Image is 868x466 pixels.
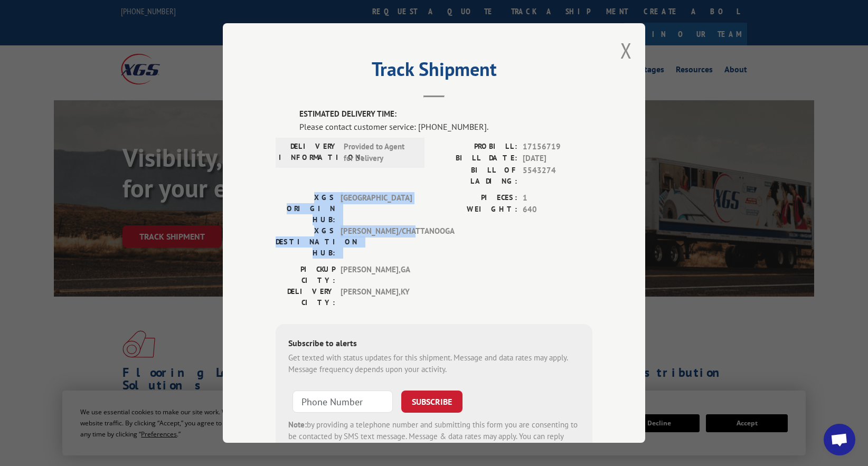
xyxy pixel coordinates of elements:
span: 17156719 [523,141,592,153]
label: XGS ORIGIN HUB: [276,192,335,225]
h2: Track Shipment [276,62,592,82]
span: [PERSON_NAME]/CHATTANOOGA [341,225,412,259]
strong: Note: [288,420,307,430]
label: WEIGHT: [434,204,517,216]
span: [DATE] [523,153,592,165]
span: Provided to Agent for Delivery [344,141,415,165]
span: 640 [523,204,592,216]
div: Open chat [824,424,855,455]
button: SUBSCRIBE [401,391,463,413]
label: PROBILL: [434,141,517,153]
div: by providing a telephone number and submitting this form you are consenting to be contacted by SM... [288,419,580,455]
label: DELIVERY INFORMATION: [279,141,338,165]
div: Get texted with status updates for this shipment. Message and data rates may apply. Message frequ... [288,352,580,376]
span: 1 [523,192,592,204]
button: Close modal [620,36,632,64]
label: ESTIMATED DELIVERY TIME: [299,108,592,120]
label: BILL OF LADING: [434,165,517,187]
div: Subscribe to alerts [288,337,580,352]
label: XGS DESTINATION HUB: [276,225,335,259]
label: PICKUP CITY: [276,264,335,286]
label: DELIVERY CITY: [276,286,335,308]
input: Phone Number [293,391,393,413]
label: PIECES: [434,192,517,204]
span: [GEOGRAPHIC_DATA] [341,192,412,225]
label: BILL DATE: [434,153,517,165]
div: Please contact customer service: [PHONE_NUMBER]. [299,120,592,133]
span: [PERSON_NAME] , KY [341,286,412,308]
span: 5543274 [523,165,592,187]
span: [PERSON_NAME] , GA [341,264,412,286]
